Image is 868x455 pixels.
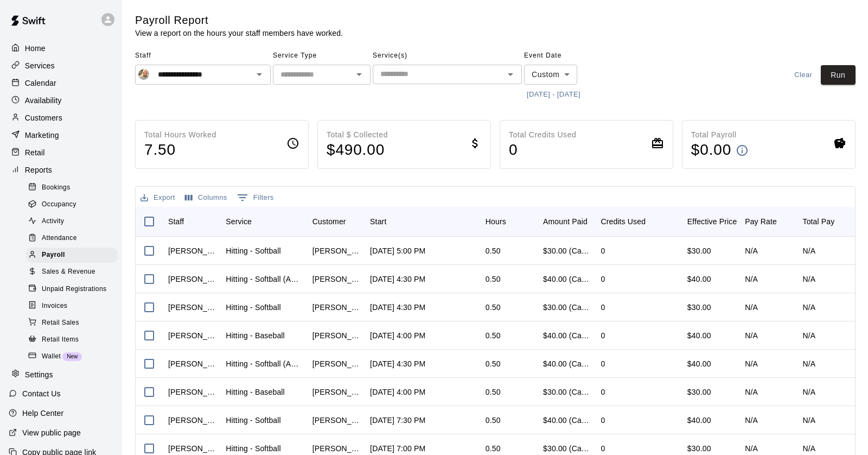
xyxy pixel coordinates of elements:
[687,206,737,237] div: Effective Price
[524,86,583,103] button: [DATE] - [DATE]
[168,415,215,426] div: Lindsay Stanford
[370,245,425,256] div: Sep 8, 2025, 5:00 PM
[480,206,538,237] div: Hours
[168,274,215,285] div: Lindsay Stanford
[370,330,425,341] div: Sep 5, 2025, 4:00 PM
[601,302,605,313] div: 0
[543,443,590,454] div: $30.00 (Card)
[168,358,215,369] div: Lindsay Stanford
[595,206,681,237] div: Credits Used
[691,129,749,141] p: Total Payroll
[234,189,277,206] button: Show filters
[802,415,815,426] div: N/A
[25,147,45,158] p: Retail
[486,274,501,285] div: 0.50
[26,349,118,364] div: WalletNew
[26,315,118,331] div: Retail Sales
[182,189,230,206] button: Select columns
[168,330,215,341] div: Lindsay Stanford
[26,248,118,263] div: Payroll
[601,206,646,237] div: Credits Used
[26,299,118,314] div: Invoices
[786,65,821,85] button: Clear
[745,206,777,237] div: Pay Rate
[486,443,501,454] div: 0.50
[543,415,590,426] div: $40.00 (Card)
[370,274,425,285] div: Sep 8, 2025, 4:30 PM
[226,415,281,426] div: Hitting - Softball
[365,206,480,237] div: Start
[370,415,425,426] div: Sep 3, 2025, 7:30 PM
[509,129,576,141] p: Total Credits Used
[802,245,815,256] div: N/A
[25,43,46,54] p: Home
[601,387,605,397] div: 0
[163,206,220,237] div: Staff
[601,443,605,454] div: 0
[9,58,113,74] div: Services
[9,127,113,143] a: Marketing
[745,415,758,426] div: N/A
[42,351,61,362] span: Wallet
[601,415,605,426] div: 0
[682,350,739,378] div: $40.00
[486,302,501,313] div: 0.50
[312,245,359,256] div: Jared Neppl
[26,197,118,212] div: Occupancy
[42,250,65,261] span: Payroll
[352,67,367,82] button: Open
[503,67,518,82] button: Open
[226,274,301,285] div: Hitting - Softball (Advanced)
[22,388,61,399] p: Contact Us
[312,274,359,285] div: Andrea Delaney
[601,358,605,369] div: 0
[168,443,215,454] div: Lindsay Stanford
[601,245,605,256] div: 0
[486,387,501,397] div: 0.50
[226,387,285,397] div: Hitting - Baseball
[745,387,758,397] div: N/A
[226,443,281,454] div: Hitting - Softball
[26,348,122,365] a: WalletNew
[370,206,386,237] div: Start
[42,233,77,244] span: Attendance
[9,75,113,91] a: Calendar
[524,47,619,65] span: Event Date
[370,443,425,454] div: Sep 3, 2025, 7:00 PM
[601,274,605,285] div: 0
[135,47,271,65] span: Staff
[682,237,739,265] div: $30.00
[802,387,815,397] div: N/A
[138,69,149,80] img: Lindsay Stanford
[370,387,425,397] div: Sep 4, 2025, 4:00 PM
[802,443,815,454] div: N/A
[9,92,113,109] a: Availability
[26,214,118,229] div: Activity
[327,129,388,141] p: Total $ Collected
[168,387,215,397] div: Lindsay Stanford
[26,331,122,348] a: Retail Items
[802,330,815,341] div: N/A
[252,67,267,82] button: Open
[26,314,122,331] a: Retail Sales
[543,330,590,341] div: $40.00 (Card)
[42,216,64,227] span: Activity
[538,206,595,237] div: Amount Paid
[312,415,359,426] div: Jessica Hammel
[745,443,758,454] div: N/A
[42,267,95,277] span: Sales & Revenue
[226,206,252,237] div: Service
[26,264,118,280] div: Sales & Revenue
[168,245,215,256] div: Lindsay Stanford
[42,199,76,210] span: Occupancy
[9,110,113,126] a: Customers
[543,387,590,397] div: $30.00 (Card)
[42,284,106,295] span: Unpaid Registrations
[25,78,56,89] p: Calendar
[25,60,55,71] p: Services
[226,245,281,256] div: Hitting - Softball
[42,301,67,312] span: Invoices
[9,144,113,161] div: Retail
[486,415,501,426] div: 0.50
